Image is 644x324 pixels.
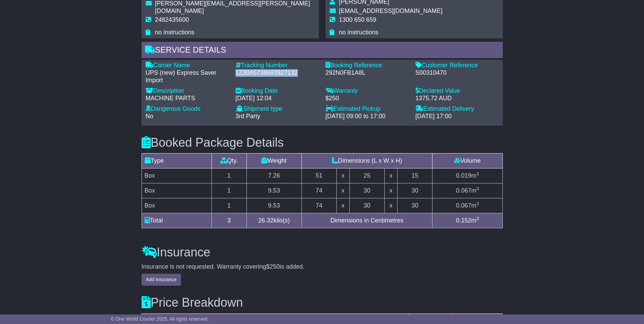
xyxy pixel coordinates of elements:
[246,198,301,213] td: 9.53
[111,316,209,322] span: © One World Courier 2025. All rights reserved.
[301,183,336,198] td: 74
[146,87,229,95] div: Description
[146,62,229,69] div: Carrier Name
[142,183,211,198] td: Box
[246,154,301,168] td: Weight
[398,198,433,213] td: 30
[456,187,471,194] span: 0.067
[142,274,181,286] button: Add Insurance
[416,62,499,69] div: Customer Reference
[301,168,336,183] td: 51
[301,198,336,213] td: 74
[349,198,384,213] td: 30
[142,136,503,149] h3: Booked Package Details
[142,198,211,213] td: Box
[146,113,153,120] span: No
[339,16,376,23] span: 1300 650 659
[142,154,211,168] td: Type
[385,168,398,183] td: x
[266,263,280,270] span: $250
[476,171,479,176] sup: 3
[456,202,471,209] span: 0.067
[398,183,433,198] td: 30
[339,29,379,36] span: no instructions
[146,95,229,102] div: MACHINE PARTS
[326,87,409,95] div: Warranty
[416,87,499,95] div: Declared Value
[326,95,409,102] div: $250
[246,168,301,183] td: 7.26
[416,113,499,120] div: [DATE] 17:00
[433,154,502,168] td: Volume
[385,183,398,198] td: x
[433,213,502,228] td: m
[416,95,499,102] div: 1375.72 AUD
[236,69,319,77] div: 1Z30A5738693927132
[236,105,319,113] div: Shipment type
[211,183,246,198] td: 1
[326,62,409,69] div: Booking Reference
[236,62,319,69] div: Tracking Number
[146,105,229,113] div: Dangerous Goods
[349,168,384,183] td: 25
[211,213,246,228] td: 3
[236,113,260,120] span: 3rd Party
[326,113,409,120] div: [DATE] 09:00 to 17:00
[476,186,479,191] sup: 3
[236,87,319,95] div: Booking Date
[142,246,503,259] h3: Insurance
[476,201,479,206] sup: 3
[433,198,502,213] td: m
[416,69,499,77] div: S00310470
[236,95,319,102] div: [DATE] 12:04
[456,217,471,224] span: 0.152
[433,183,502,198] td: m
[336,198,349,213] td: x
[349,183,384,198] td: 30
[339,7,443,14] span: [EMAIL_ADDRESS][DOMAIN_NAME]
[146,69,229,84] div: UPS (new) Express Saver Import
[142,213,211,228] td: Total
[336,183,349,198] td: x
[476,216,479,221] sup: 3
[398,168,433,183] td: 15
[155,29,195,36] span: no instructions
[433,168,502,183] td: m
[336,168,349,183] td: x
[246,183,301,198] td: 9.53
[456,172,471,179] span: 0.019
[155,16,189,23] span: 2482435600
[258,217,274,224] span: 26.32
[246,213,301,228] td: kilo(s)
[385,198,398,213] td: x
[211,168,246,183] td: 1
[142,296,503,309] h3: Price Breakdown
[211,154,246,168] td: Qty.
[301,154,433,168] td: Dimensions (L x W x H)
[301,213,433,228] td: Dimensions in Centimetres
[142,42,503,60] div: Service Details
[326,105,409,113] div: Estimated Pickup
[142,263,503,271] div: Insurance is not requested. Warranty covering is added.
[211,198,246,213] td: 1
[142,168,211,183] td: Box
[416,105,499,113] div: Estimated Delivery
[326,69,409,77] div: 292N0FB1A8L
